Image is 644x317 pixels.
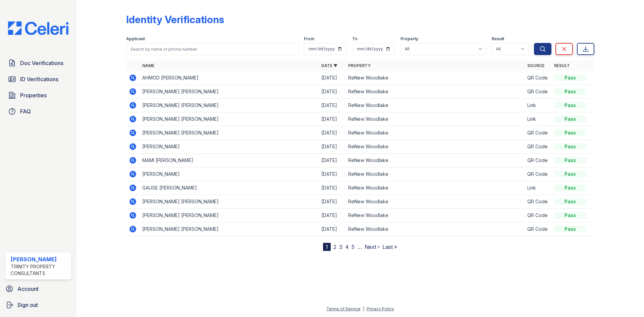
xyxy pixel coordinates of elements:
[525,195,551,209] td: QR Code
[140,167,319,181] td: [PERSON_NAME]
[140,140,319,154] td: [PERSON_NAME]
[5,105,71,118] a: FAQ
[348,63,371,68] a: Property
[140,126,319,140] td: [PERSON_NAME] [PERSON_NAME]
[525,209,551,222] td: QR Code
[345,140,525,154] td: ReNew Woodlake
[326,306,361,311] a: Terms of Service
[20,107,31,115] span: FAQ
[319,209,345,222] td: [DATE]
[319,181,345,195] td: [DATE]
[140,195,319,209] td: [PERSON_NAME] [PERSON_NAME]
[363,306,364,311] div: |
[525,181,551,195] td: Link
[345,85,525,99] td: ReNew Woodlake
[527,63,544,68] a: Source
[345,112,525,126] td: ReNew Woodlake
[319,154,345,167] td: [DATE]
[333,244,336,250] a: 2
[345,209,525,222] td: ReNew Woodlake
[345,154,525,167] td: ReNew Woodlake
[554,171,586,177] div: Pass
[525,112,551,126] td: Link
[352,244,355,250] a: 5
[554,74,586,81] div: Pass
[3,298,74,312] a: Sign out
[382,244,397,250] a: Last »
[319,85,345,99] td: [DATE]
[554,63,570,68] a: Result
[554,88,586,95] div: Pass
[554,143,586,150] div: Pass
[140,209,319,222] td: [PERSON_NAME] [PERSON_NAME]
[319,112,345,126] td: [DATE]
[140,181,319,195] td: GAUGE [PERSON_NAME]
[525,154,551,167] td: QR Code
[400,36,418,42] label: Property
[492,36,504,42] label: Result
[319,222,345,236] td: [DATE]
[554,198,586,205] div: Pass
[357,243,362,251] span: …
[345,126,525,140] td: ReNew Woodlake
[5,89,71,102] a: Properties
[11,263,68,277] div: Trinity Property Consultants
[321,63,337,68] a: Date ▼
[323,243,331,251] div: 1
[140,154,319,167] td: MAMI [PERSON_NAME]
[17,301,38,309] span: Sign out
[20,59,63,67] span: Doc Verifications
[319,71,345,85] td: [DATE]
[554,212,586,219] div: Pass
[126,36,145,42] label: Applicant
[140,222,319,236] td: [PERSON_NAME] [PERSON_NAME]
[5,72,71,86] a: ID Verifications
[319,167,345,181] td: [DATE]
[20,75,58,83] span: ID Verifications
[554,184,586,191] div: Pass
[319,140,345,154] td: [DATE]
[319,195,345,209] td: [DATE]
[554,129,586,136] div: Pass
[319,126,345,140] td: [DATE]
[345,222,525,236] td: ReNew Woodlake
[554,116,586,122] div: Pass
[345,167,525,181] td: ReNew Woodlake
[525,85,551,99] td: QR Code
[142,63,154,68] a: Name
[525,99,551,112] td: Link
[554,102,586,109] div: Pass
[525,126,551,140] td: QR Code
[525,167,551,181] td: QR Code
[345,71,525,85] td: ReNew Woodlake
[554,226,586,232] div: Pass
[365,244,380,250] a: Next ›
[367,306,394,311] a: Privacy Policy
[525,71,551,85] td: QR Code
[525,222,551,236] td: QR Code
[140,99,319,112] td: [PERSON_NAME] [PERSON_NAME]
[3,282,74,296] a: Account
[345,244,349,250] a: 4
[352,36,358,42] label: To
[140,112,319,126] td: [PERSON_NAME] [PERSON_NAME]
[345,195,525,209] td: ReNew Woodlake
[126,43,299,55] input: Search by name or phone number
[339,244,342,250] a: 3
[304,36,314,42] label: From
[140,71,319,85] td: AHMOD [PERSON_NAME]
[345,181,525,195] td: ReNew Woodlake
[3,21,74,35] img: CE_Logo_Blue-a8612792a0a2168367f1c8372b55b34899dd931a85d93a1a3d3e32e68fde9ad4.png
[525,140,551,154] td: QR Code
[126,13,224,25] div: Identity Verifications
[17,285,39,293] span: Account
[319,99,345,112] td: [DATE]
[554,157,586,164] div: Pass
[20,91,47,99] span: Properties
[5,56,71,70] a: Doc Verifications
[11,255,68,263] div: [PERSON_NAME]
[140,85,319,99] td: [PERSON_NAME] [PERSON_NAME]
[345,99,525,112] td: ReNew Woodlake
